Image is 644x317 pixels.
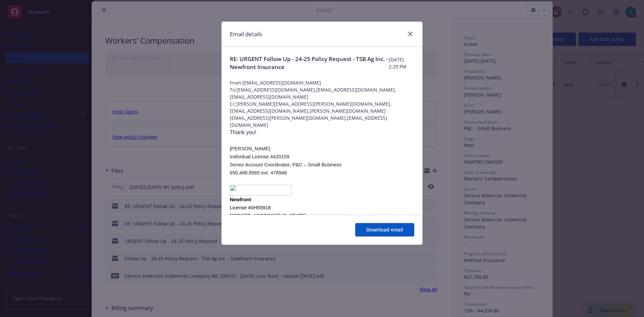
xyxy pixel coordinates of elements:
[355,223,414,236] button: Download email
[230,185,291,196] img: image002.png@01DC11EF.81F252F0
[230,197,251,202] span: Newfront
[230,205,271,210] span: License #0H55918
[366,226,403,233] span: Download email
[230,213,306,218] span: [STREET_ADDRESS][US_STATE]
